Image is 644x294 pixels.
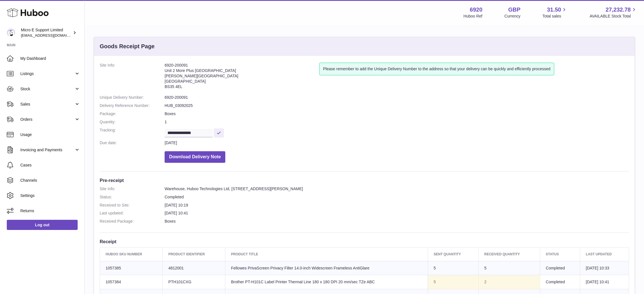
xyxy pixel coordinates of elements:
[464,14,483,19] div: Huboo Ref
[225,248,428,261] th: Product title
[165,111,629,117] dd: Boxes
[165,186,629,192] dd: Warehouse, Huboo Technologies Ltd, [STREET_ADDRESS][PERSON_NAME]
[165,194,629,200] dd: Completed
[165,203,629,208] dd: [DATE] 10:19
[165,210,629,216] dd: [DATE] 10:41
[165,219,629,224] dd: Boxes
[20,193,80,198] span: Settings
[100,275,163,289] td: 1057384
[479,261,540,275] td: 5
[100,128,165,137] dt: Tracking:
[7,220,78,230] a: Log out
[21,27,72,38] div: Micro E Support Limited
[508,6,520,14] strong: GBP
[479,248,540,261] th: Received Quantity
[100,63,165,92] dt: Site Info:
[20,71,74,76] span: Listings
[428,248,479,261] th: Sent Quantity
[100,95,165,100] dt: Unique Delivery Number:
[163,261,225,275] td: 4812001
[100,203,165,208] dt: Received to Site:
[428,275,479,289] td: 5
[428,261,479,275] td: 5
[100,111,165,117] dt: Package:
[470,6,483,14] strong: 6920
[20,147,74,153] span: Invoicing and Payments
[319,63,554,75] div: Please remember to add the Unique Delivery Number to the address so that your delivery can be qui...
[100,119,165,125] dt: Quantity:
[100,43,155,50] h3: Goods Receipt Page
[505,14,521,19] div: Currency
[540,248,580,261] th: Status
[20,117,74,122] span: Orders
[20,208,80,214] span: Returns
[540,275,580,289] td: Completed
[163,248,225,261] th: Product Identifier
[165,103,629,108] dd: HUB_03092025
[580,248,629,261] th: Last updated
[20,178,80,183] span: Channels
[163,275,225,289] td: PTH101CXG
[580,261,629,275] td: [DATE] 10:33
[165,63,319,92] address: 6920-200091 Unit 2 More Plus [GEOGRAPHIC_DATA] [PERSON_NAME][GEOGRAPHIC_DATA] [GEOGRAPHIC_DATA] B...
[165,95,629,100] dd: 6920-200091
[165,140,629,146] dd: [DATE]
[479,275,540,289] td: 2
[100,248,163,261] th: Huboo SKU Number
[20,56,80,61] span: My Dashboard
[547,6,561,14] span: 31.50
[225,261,428,275] td: Fellowes PrivaScreen Privacy Filter 14.0-inch Widescreen Frameless AntiGlare
[20,86,74,92] span: Stock
[20,132,80,137] span: Usage
[590,6,637,19] a: 27,232.78 AVAILABLE Stock Total
[225,275,428,289] td: Brother PT-H101C Label Printer Thermal Line 180 x 180 DPI 20 mm/sec TZe ABC
[20,102,74,107] span: Sales
[542,14,567,19] span: Total sales
[20,163,80,168] span: Cases
[606,6,631,14] span: 27,232.78
[100,238,629,245] h3: Receipt
[542,6,567,19] a: 31.50 Total sales
[100,210,165,216] dt: Last updated:
[165,119,629,125] dd: 1
[100,261,163,275] td: 1057385
[100,103,165,108] dt: Delivery Reference Number:
[580,275,629,289] td: [DATE] 10:41
[21,33,83,38] span: [EMAIL_ADDRESS][DOMAIN_NAME]
[100,194,165,200] dt: Status:
[100,140,165,146] dt: Due date:
[100,177,629,183] h3: Pre-receipt
[100,186,165,192] dt: Site Info:
[7,28,15,37] img: internalAdmin-6920@internal.huboo.com
[100,219,165,224] dt: Received Package:
[540,261,580,275] td: Completed
[165,151,225,163] button: Download Delivery Note
[590,14,637,19] span: AVAILABLE Stock Total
